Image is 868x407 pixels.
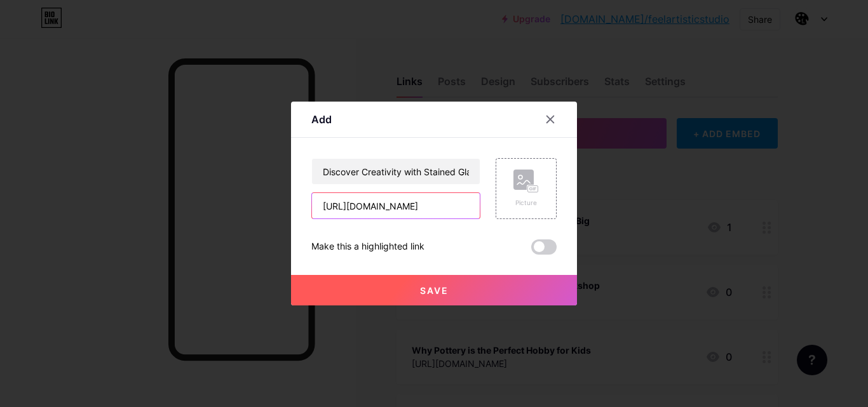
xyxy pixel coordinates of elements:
div: Make this a highlighted link [311,239,424,255]
span: Save [420,285,449,296]
input: Title [312,159,480,184]
input: URL [312,193,480,218]
div: Add [311,112,332,127]
div: Picture [513,198,539,208]
button: Save [291,275,577,305]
